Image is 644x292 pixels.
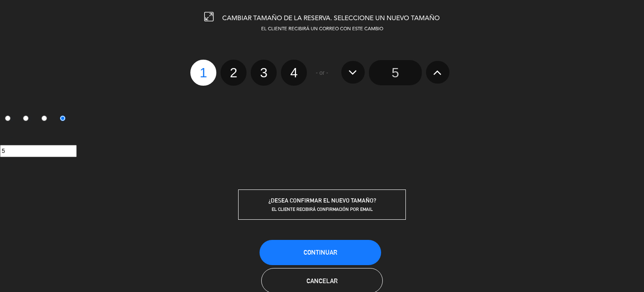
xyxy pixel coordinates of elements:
[316,68,328,78] span: - or -
[18,112,37,126] label: 2
[23,116,29,121] input: 2
[37,112,55,126] label: 3
[304,249,337,256] span: Continuar
[251,60,277,86] label: 3
[222,15,440,22] span: CAMBIAR TAMAÑO DE LA RESERVA. SELECCIONE UN NUEVO TAMAÑO
[260,240,381,265] button: Continuar
[221,60,247,86] label: 2
[272,206,373,212] span: EL CLIENTE RECIBIRÁ CONFIRMACIÓN POR EMAIL
[281,60,307,86] label: 4
[306,277,338,284] span: Cancelar
[261,27,383,32] span: EL CLIENTE RECIBIRÁ UN CORREO CON ESTE CAMBIO
[268,197,376,204] span: ¿DESEA CONFIRMAR EL NUEVO TAMAÑO?
[5,116,10,121] input: 1
[42,116,47,121] input: 3
[190,60,216,86] label: 1
[55,112,73,126] label: 4
[60,116,65,121] input: 4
